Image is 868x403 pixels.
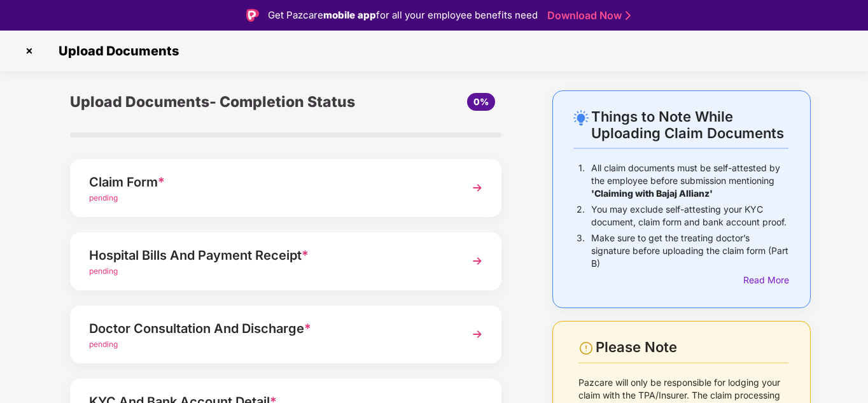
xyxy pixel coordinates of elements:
img: svg+xml;base64,PHN2ZyBpZD0iTmV4dCIgeG1sbnM9Imh0dHA6Ly93d3cudzMub3JnLzIwMDAvc3ZnIiB3aWR0aD0iMzYiIG... [466,323,489,346]
img: svg+xml;base64,PHN2ZyBpZD0iV2FybmluZ18tXzI0eDI0IiBkYXRhLW5hbWU9Ildhcm5pbmcgLSAyNHgyNCIgeG1sbnM9Im... [578,341,594,356]
p: 1. [578,162,585,200]
p: All claim documents must be self-attested by the employee before submission mentioning [591,162,788,200]
a: Download Now [547,9,627,22]
img: svg+xml;base64,PHN2ZyBpZD0iTmV4dCIgeG1sbnM9Imh0dHA6Ly93d3cudzMub3JnLzIwMDAvc3ZnIiB3aWR0aD0iMzYiIG... [466,250,489,272]
span: pending [89,339,118,349]
span: 0% [473,96,489,107]
div: Upload Documents- Completion Status [70,90,358,113]
img: svg+xml;base64,PHN2ZyB4bWxucz0iaHR0cDovL3d3dy53My5vcmcvMjAwMC9zdmciIHdpZHRoPSIyNC4wOTMiIGhlaWdodD... [573,110,589,125]
div: Claim Form [89,172,449,192]
b: 'Claiming with Bajaj Allianz' [591,188,713,199]
p: 2. [577,203,585,229]
img: svg+xml;base64,PHN2ZyBpZD0iTmV4dCIgeG1sbnM9Imh0dHA6Ly93d3cudzMub3JnLzIwMDAvc3ZnIiB3aWR0aD0iMzYiIG... [466,176,489,199]
p: 3. [577,232,585,270]
div: Doctor Consultation And Discharge [89,318,449,339]
strong: mobile app [323,9,376,21]
span: Upload Documents [46,43,185,59]
p: Make sure to get the treating doctor’s signature before uploading the claim form (Part B) [591,232,788,270]
div: Things to Note While Uploading Claim Documents [591,108,788,141]
img: svg+xml;base64,PHN2ZyBpZD0iQ3Jvc3MtMzJ4MzIiIHhtbG5zPSJodHRwOi8vd3d3LnczLm9yZy8yMDAwL3N2ZyIgd2lkdG... [19,41,39,61]
img: Logo [246,9,259,22]
span: pending [89,266,118,276]
span: pending [89,193,118,202]
img: Stroke [626,9,631,22]
div: Please Note [596,339,788,356]
div: Get Pazcare for all your employee benefits need [268,8,538,23]
p: You may exclude self-attesting your KYC document, claim form and bank account proof. [591,203,788,229]
div: Read More [743,273,788,287]
div: Hospital Bills And Payment Receipt [89,245,449,265]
